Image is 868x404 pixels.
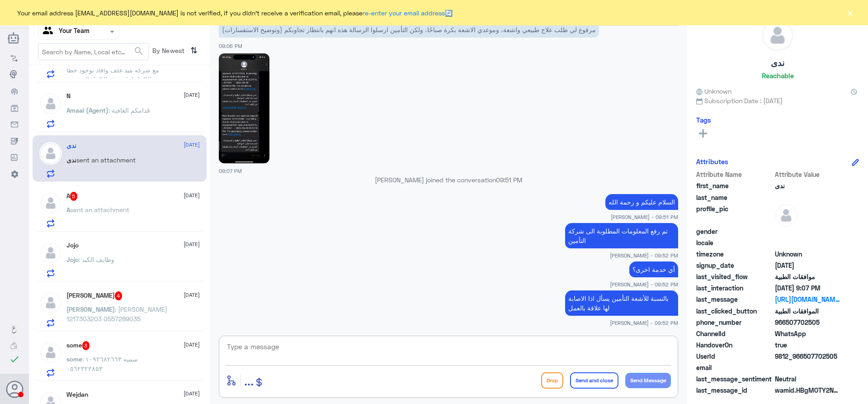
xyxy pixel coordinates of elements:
[82,341,90,350] span: 3
[6,380,23,398] button: Avatar
[696,227,773,236] span: gender
[629,261,678,277] p: 28/9/2025, 9:52 PM
[762,71,794,80] h6: Reachable
[76,156,136,164] span: sent an attachment
[184,240,200,248] span: [DATE]
[775,272,840,281] span: موافقات الطبية
[66,156,76,164] span: ندى
[184,141,200,149] span: [DATE]
[771,58,784,68] h5: ندى
[762,20,793,51] img: defaultAdmin.png
[775,306,840,316] span: الموافقات الطبية
[845,8,854,17] button: ×
[565,290,678,316] p: 28/9/2025, 9:52 PM
[496,176,522,184] span: 09:51 PM
[79,256,114,263] span: : وظايف الكبد
[775,283,840,293] span: 2025-09-28T18:07:00.073Z
[17,8,453,18] span: Your email address [EMAIL_ADDRESS][DOMAIN_NAME] is not verified, if you didn't receive a verifica...
[696,86,731,96] span: Unknown
[696,261,773,270] span: signup_date
[610,319,678,327] span: [PERSON_NAME] - 09:52 PM
[66,291,123,300] h5: SARA
[66,355,82,363] span: some
[696,340,773,350] span: HandoverOn
[363,9,445,17] a: re-enter your email address
[696,363,773,372] span: email
[184,191,200,200] span: [DATE]
[696,170,773,179] span: Attribute Name
[610,252,678,259] span: [PERSON_NAME] - 09:52 PM
[219,53,269,163] img: 1094737806200593.jpg
[149,43,187,61] span: By Newest
[541,372,563,389] button: Drop
[184,341,200,349] span: [DATE]
[696,385,773,395] span: last_message_id
[696,374,773,384] span: last_message_sentiment
[775,329,840,338] span: 2
[565,223,678,248] p: 28/9/2025, 9:52 PM
[39,341,62,364] img: defaultAdmin.png
[133,44,144,59] button: search
[66,391,88,399] h5: Wejdan
[66,92,71,100] h5: N
[775,170,840,179] span: Attribute Value
[696,249,773,259] span: timezone
[625,373,671,388] button: Send Message
[775,238,840,247] span: null
[66,355,138,372] span: : سميه ١٠٩٢٦٨٢٦٦٣ ٠٥٦٢٣٢٢٨٥٣
[184,291,200,299] span: [DATE]
[66,242,79,249] h5: Jojo
[775,318,840,327] span: 966507702505
[610,280,678,288] span: [PERSON_NAME] - 09:52 PM
[39,92,62,115] img: defaultAdmin.png
[39,291,62,314] img: defaultAdmin.png
[115,291,123,300] span: 4
[244,370,254,390] button: ...
[696,238,773,247] span: locale
[775,295,840,304] a: [URL][DOMAIN_NAME]
[219,22,599,38] p: 28/9/2025, 9:06 PM
[696,306,773,316] span: last_clicked_button
[70,206,129,214] span: sent an attachment
[696,352,773,361] span: UserId
[696,193,773,202] span: last_name
[66,256,79,263] span: Jojo
[775,363,840,372] span: null
[184,390,200,398] span: [DATE]
[696,181,773,190] span: first_name
[219,43,242,49] span: 09:06 PM
[133,46,144,57] span: search
[696,204,773,225] span: profile_pic
[696,329,773,338] span: ChannelId
[66,192,78,201] h5: A
[775,340,840,350] span: true
[219,168,242,174] span: 09:07 PM
[39,142,62,165] img: defaultAdmin.png
[190,43,198,58] i: ⇅
[38,43,148,60] input: Search by Name, Local etc…
[108,106,150,114] span: : قدامكم العافية
[696,283,773,293] span: last_interaction
[39,242,62,264] img: defaultAdmin.png
[775,385,840,395] span: wamid.HBgMOTY2NTA3NzAyNTA1FQIAEhgUM0E1NENEOUY3MzYyQjA1N0IyOUEA
[696,157,728,166] h6: Attributes
[775,181,840,190] span: ندى
[66,305,167,323] span: : [PERSON_NAME] 1217303203 0557289035
[775,352,840,361] span: 9812_966507702505
[66,341,90,350] h5: some
[775,374,840,384] span: 0
[696,272,773,281] span: last_visited_flow
[775,204,797,227] img: defaultAdmin.png
[605,194,678,210] p: 28/9/2025, 9:51 PM
[244,372,254,388] span: ...
[696,96,859,105] span: Subscription Date : [DATE]
[70,192,78,201] span: 5
[611,213,678,221] span: [PERSON_NAME] - 09:51 PM
[696,295,773,304] span: last_message
[9,354,20,365] i: check
[775,249,840,259] span: Unknown
[775,227,840,236] span: null
[696,318,773,327] span: phone_number
[696,116,711,124] h6: Tags
[775,261,840,270] span: 2024-11-10T14:21:49.01Z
